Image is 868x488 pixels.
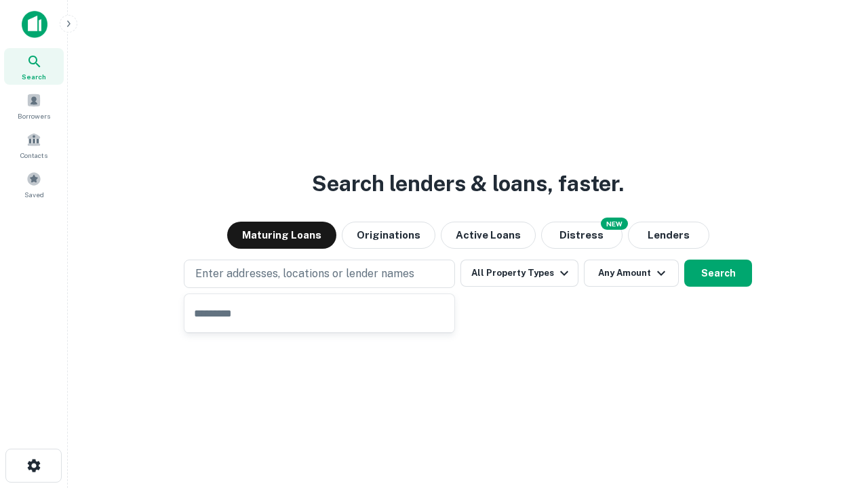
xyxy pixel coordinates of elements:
button: Enter addresses, locations or lender names [184,260,455,288]
a: Borrowers [4,87,64,124]
h3: Search lenders & loans, faster. [312,167,624,200]
img: capitalize-icon.png [22,11,47,38]
button: Any Amount [584,260,679,287]
button: Active Loans [441,222,536,249]
button: Maturing Loans [227,222,336,249]
button: Search [684,260,752,287]
div: NEW [601,218,628,230]
button: Originations [342,222,435,249]
a: Saved [4,166,64,203]
button: All Property Types [460,260,578,287]
span: Contacts [20,150,47,161]
iframe: Chat Widget [800,380,868,445]
span: Search [22,71,46,82]
a: Search [4,48,64,85]
button: Lenders [628,222,709,249]
a: Contacts [4,127,64,163]
button: Search distressed loans with lien and other non-mortgage details. [541,222,623,249]
p: Enter addresses, locations or lender names [195,266,414,282]
span: Borrowers [18,110,50,121]
span: Saved [24,189,44,200]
